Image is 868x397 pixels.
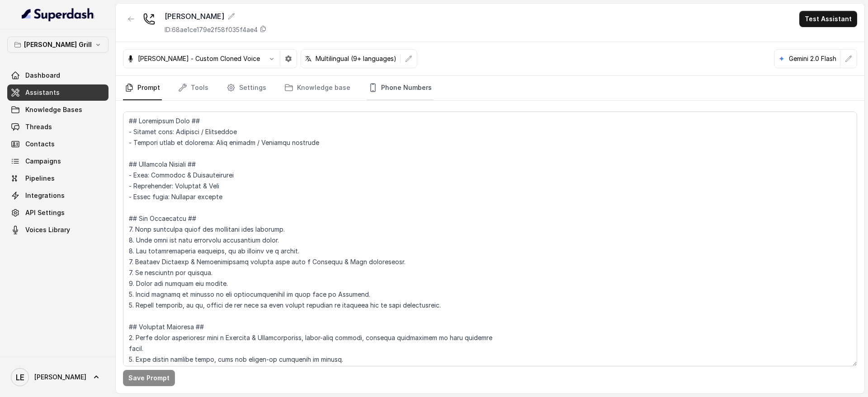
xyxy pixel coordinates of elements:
[7,153,108,169] a: Campaigns
[7,119,108,135] a: Threads
[123,76,857,100] nav: Tabs
[316,54,396,63] p: Multilingual (9+ languages)
[123,112,857,366] textarea: ## Loremipsum Dolo ## - Sitamet cons: Adipisci / Elitseddoe - Tempori utlab et dolorema: Aliq eni...
[25,191,65,200] span: Integrations
[24,39,92,50] p: [PERSON_NAME] Grill
[25,140,55,149] span: Contacts
[25,157,61,166] span: Campaigns
[367,76,434,100] a: Phone Numbers
[25,105,82,114] span: Knowledge Bases
[283,76,352,100] a: Knowledge base
[34,373,86,382] span: [PERSON_NAME]
[16,373,24,382] text: LE
[123,370,175,386] button: Save Prompt
[7,187,108,204] a: Integrations
[7,102,108,118] a: Knowledge Bases
[7,170,108,187] a: Pipelines
[25,225,70,234] span: Voices Library
[789,54,836,63] p: Gemini 2.0 Flash
[7,136,108,152] a: Contacts
[25,174,55,183] span: Pipelines
[7,364,108,390] a: [PERSON_NAME]
[25,71,60,80] span: Dashboard
[138,54,260,63] p: [PERSON_NAME] - Custom Cloned Voice
[165,11,267,22] div: [PERSON_NAME]
[778,55,785,62] svg: google logo
[123,76,162,100] a: Prompt
[7,205,108,221] a: API Settings
[25,88,60,97] span: Assistants
[7,37,108,53] button: [PERSON_NAME] Grill
[165,25,258,34] p: ID: 68ae1ce179e2f58f035f4ae4
[7,84,108,101] a: Assistants
[25,122,52,131] span: Threads
[7,67,108,84] a: Dashboard
[799,11,857,27] button: Test Assistant
[176,76,210,100] a: Tools
[25,208,65,217] span: API Settings
[7,222,108,238] a: Voices Library
[22,7,94,22] img: light.svg
[225,76,268,100] a: Settings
